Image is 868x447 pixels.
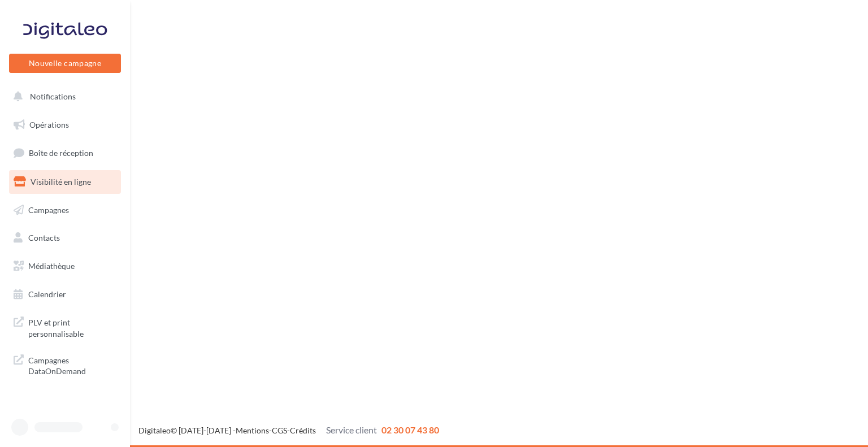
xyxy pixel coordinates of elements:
span: Calendrier [28,289,66,299]
a: Digitaleo [138,426,171,435]
span: Campagnes [28,205,69,214]
span: Service client [326,424,377,435]
span: Boîte de réception [29,148,93,158]
span: Médiathèque [28,261,75,271]
button: Nouvelle campagne [9,54,121,73]
span: PLV et print personnalisable [28,315,116,339]
span: © [DATE]-[DATE] - - - [138,426,439,435]
a: Contacts [7,226,123,250]
span: Contacts [28,233,60,242]
a: Crédits [290,426,316,435]
a: CGS [272,426,287,435]
a: Campagnes [7,198,123,222]
button: Notifications [7,85,119,109]
a: Boîte de réception [7,141,123,165]
span: Visibilité en ligne [31,177,91,186]
a: Calendrier [7,283,123,306]
span: Opérations [29,120,69,129]
span: Campagnes DataOnDemand [28,353,116,377]
span: 02 30 07 43 80 [381,424,439,435]
span: Notifications [30,92,76,101]
a: Opérations [7,113,123,137]
a: Visibilité en ligne [7,170,123,194]
a: Mentions [236,426,269,435]
a: PLV et print personnalisable [7,310,123,344]
a: Médiathèque [7,254,123,278]
a: Campagnes DataOnDemand [7,348,123,381]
